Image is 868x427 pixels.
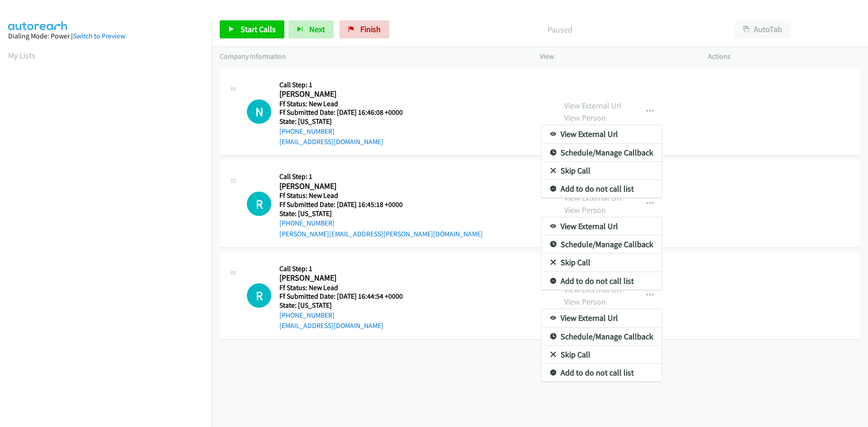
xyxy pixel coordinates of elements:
[542,162,662,180] a: Skip Call
[542,235,662,253] a: Schedule/Manage Callback
[542,180,662,198] a: Add to do not call list
[542,346,662,364] a: Skip Call
[8,31,203,42] div: Dialing Mode: Power |
[542,144,662,162] a: Schedule/Manage Callback
[542,125,662,143] a: View External Url
[542,253,662,272] a: Skip Call
[73,32,125,40] a: Switch to Preview
[8,50,35,61] a: My Lists
[542,217,662,235] a: View External Url
[542,272,662,290] a: Add to do not call list
[542,328,662,346] a: Schedule/Manage Callback
[542,364,662,382] a: Add to do not call list
[542,309,662,327] a: View External Url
